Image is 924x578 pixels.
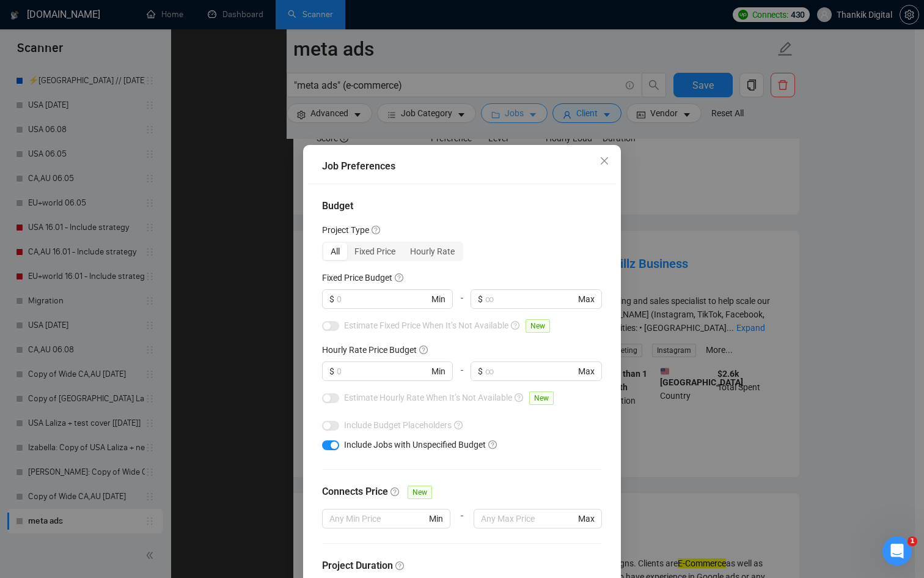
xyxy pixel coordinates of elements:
[344,440,486,450] span: Include Jobs with Unspecified Budget
[599,156,609,166] span: close
[481,512,576,525] input: Any Max Price
[395,561,405,571] span: question-circle
[322,271,392,284] h5: Fixed Price Budget
[322,223,369,237] h5: Project Type
[395,273,405,283] span: question-circle
[322,484,388,499] h4: Connects Price
[329,292,334,306] span: $
[453,361,471,391] div: -
[329,512,427,525] input: Any Min Price
[453,289,471,319] div: -
[578,512,595,525] span: Max
[403,243,462,260] div: Hourly Rate
[485,365,575,378] input: ∞
[323,243,347,260] div: All
[578,365,595,378] span: Max
[882,536,912,566] iframe: Intercom live chat
[578,292,595,306] span: Max
[454,420,464,430] span: question-circle
[408,486,432,499] span: New
[431,365,446,378] span: Min
[529,391,554,405] span: New
[344,393,512,402] span: Estimate Hourly Rate When It’s Not Available
[372,225,381,235] span: question-circle
[322,159,602,174] div: Job Preferences
[344,420,452,430] span: Include Budget Placeholders
[337,365,429,378] input: 0
[344,320,508,330] span: Estimate Fixed Price When It’s Not Available
[419,345,429,355] span: question-circle
[485,292,575,306] input: ∞
[478,365,483,378] span: $
[450,509,474,543] div: -
[391,487,400,497] span: question-circle
[488,440,498,450] span: question-circle
[322,199,602,213] h4: Budget
[588,145,621,178] button: Close
[329,365,334,378] span: $
[337,292,429,306] input: 0
[322,558,602,573] h4: Project Duration
[478,292,483,306] span: $
[908,536,917,546] span: 1
[431,292,446,306] span: Min
[429,512,443,525] span: Min
[526,319,550,333] span: New
[347,243,403,260] div: Fixed Price
[322,343,417,357] h5: Hourly Rate Price Budget
[515,393,524,402] span: question-circle
[511,320,521,330] span: question-circle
